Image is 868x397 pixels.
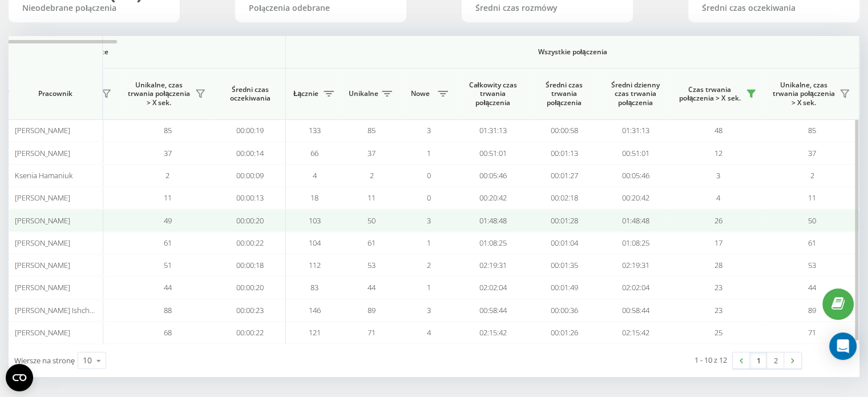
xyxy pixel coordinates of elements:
[368,327,376,338] span: 71
[15,238,70,248] span: [PERSON_NAME]
[457,187,528,209] td: 00:20:42
[528,232,600,254] td: 00:01:04
[714,125,722,135] span: 48
[537,81,591,107] span: Średni czas trwania połączenia
[716,193,720,203] span: 4
[309,305,321,315] span: 146
[368,148,376,158] span: 37
[164,238,172,248] span: 61
[808,148,816,158] span: 37
[164,282,172,292] span: 44
[15,305,98,315] span: [PERSON_NAME] Ishchuk
[528,119,600,142] td: 00:00:58
[808,260,816,270] span: 53
[528,276,600,299] td: 00:01:49
[808,238,816,248] span: 61
[457,119,528,142] td: 01:31:13
[164,125,172,135] span: 85
[427,305,431,315] span: 3
[368,260,376,270] span: 53
[249,3,393,13] div: Połączenia odebrane
[215,187,286,209] td: 00:00:13
[370,170,374,181] span: 2
[164,193,172,203] span: 11
[600,322,671,344] td: 02:15:42
[215,276,286,299] td: 00:00:20
[309,327,321,338] span: 121
[714,305,722,315] span: 23
[15,215,70,226] span: [PERSON_NAME]
[600,209,671,231] td: 01:48:48
[15,327,70,338] span: [PERSON_NAME]
[6,364,33,391] button: Open CMP widget
[767,352,784,368] a: 2
[808,193,816,203] span: 11
[22,3,166,13] div: Nieodebrane połączenia
[309,238,321,248] span: 104
[829,332,857,360] div: Open Intercom Messenger
[457,254,528,276] td: 02:19:31
[292,89,320,98] span: Łącznie
[677,85,742,103] span: Czas trwania połączenia > X sek.
[608,81,663,107] span: Średni dzienny czas trwania połączenia
[714,260,722,270] span: 28
[528,165,600,187] td: 00:01:27
[714,215,722,226] span: 26
[15,125,70,135] span: [PERSON_NAME]
[164,148,172,158] span: 37
[771,81,836,107] span: Unikalne, czas trwania połączenia > X sek.
[808,282,816,292] span: 44
[18,89,92,98] span: Pracownik
[427,327,431,338] span: 4
[349,89,378,98] span: Unikalne
[528,299,600,322] td: 00:00:36
[528,254,600,276] td: 00:01:35
[215,165,286,187] td: 00:00:09
[126,81,192,107] span: Unikalne, czas trwania połączenia > X sek.
[215,209,286,231] td: 00:00:20
[427,282,431,292] span: 1
[475,3,619,13] div: Średni czas rozmówy
[600,299,671,322] td: 00:58:44
[457,299,528,322] td: 00:58:44
[368,193,376,203] span: 11
[427,193,431,203] span: 0
[466,81,520,107] span: Całkowity czas trwania połączenia
[600,276,671,299] td: 02:02:04
[165,170,169,181] span: 2
[600,119,671,142] td: 01:31:13
[714,327,722,338] span: 25
[427,260,431,270] span: 2
[310,193,318,203] span: 18
[15,260,70,270] span: [PERSON_NAME]
[600,187,671,209] td: 00:20:42
[215,142,286,164] td: 00:00:14
[83,355,92,366] div: 10
[368,215,376,226] span: 50
[427,215,431,226] span: 3
[427,238,431,248] span: 1
[164,260,172,270] span: 51
[600,232,671,254] td: 01:08:25
[223,85,277,103] span: Średni czas oczekiwania
[215,232,286,254] td: 00:00:22
[716,170,720,181] span: 3
[714,238,722,248] span: 17
[309,125,321,135] span: 133
[320,47,825,57] span: Wszystkie połączenia
[215,299,286,322] td: 00:00:23
[457,232,528,254] td: 01:08:25
[808,327,816,338] span: 71
[368,238,376,248] span: 61
[600,254,671,276] td: 02:19:31
[427,170,431,181] span: 0
[15,170,72,181] span: Ksenia Hamaniuk
[528,209,600,231] td: 00:01:28
[368,125,376,135] span: 85
[695,354,727,366] div: 1 - 10 z 12
[810,170,814,181] span: 2
[309,260,321,270] span: 112
[750,352,767,368] a: 1
[368,305,376,315] span: 89
[808,305,816,315] span: 89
